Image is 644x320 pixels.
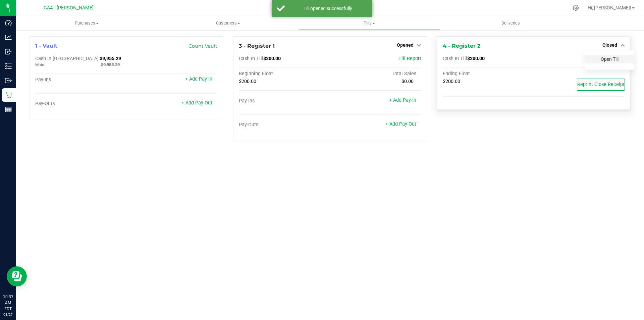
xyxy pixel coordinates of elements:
p: 10:37 AM EDT [3,294,13,312]
a: + Add Pay-In [389,97,416,103]
div: Ending Float [443,71,534,77]
a: + Add Pay-In [185,76,212,82]
span: Cash In Till [443,56,467,61]
span: Cash In [GEOGRAPHIC_DATA]: [35,56,100,61]
span: Closed [602,42,617,48]
a: Deliveries [440,16,581,30]
iframe: Resource center [7,266,27,286]
div: Manage settings [572,5,580,11]
a: Count Vault [189,43,217,49]
span: 1 - Vault [35,43,57,49]
inline-svg: Inbound [5,48,12,55]
span: Purchases [16,20,157,26]
span: Cash In Till [239,56,263,61]
span: $200.00 [467,56,485,61]
span: Customers [158,20,298,26]
a: Purchases [16,16,157,30]
span: $0.00 [401,79,414,84]
a: Till Report [398,56,421,61]
span: $9,955.29 [100,56,121,61]
span: $200.00 [239,79,256,84]
span: Reprint Close Receipt [577,82,625,87]
div: Pay-Ins [239,98,330,104]
a: Open Till [601,56,619,62]
div: Pay-Ins [35,77,126,83]
inline-svg: Analytics [5,34,12,41]
div: Beginning Float [239,71,330,77]
a: Tills [299,16,440,30]
div: Till opened successfully [288,5,367,12]
a: + Add Pay-Out [181,100,212,106]
div: Total Sales [330,71,421,77]
span: Tills [299,20,439,26]
div: Pay-Outs [35,101,126,107]
a: Customers [157,16,299,30]
span: $200.00 [443,79,460,84]
span: $9,955.29 [101,62,120,67]
div: Pay-Outs [239,122,330,128]
span: Opened [397,42,414,48]
p: 08/27 [3,312,13,317]
a: + Add Pay-Out [385,121,416,127]
span: $200.00 [263,56,281,61]
span: 4 - Register 2 [443,43,480,49]
inline-svg: Reports [5,106,12,113]
span: GA4 - [PERSON_NAME] [44,5,94,11]
span: Hi, [PERSON_NAME]! [588,5,631,10]
button: Reprint Close Receipt [577,79,625,91]
span: 3 - Register 1 [239,43,275,49]
inline-svg: Inventory [5,63,12,70]
inline-svg: Outbound [5,77,12,84]
inline-svg: Dashboard [5,19,12,26]
inline-svg: Retail [5,92,12,98]
span: Deliveries [492,20,529,26]
span: Main: [35,62,45,67]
